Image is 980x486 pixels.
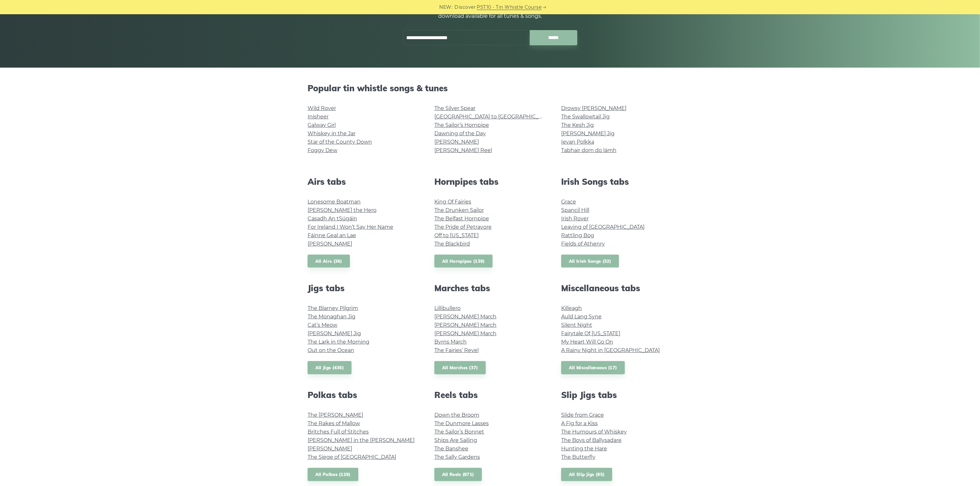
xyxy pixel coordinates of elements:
[434,139,479,145] a: [PERSON_NAME]
[308,114,329,120] a: Inisheer
[561,255,619,268] a: All Irish Songs (32)
[561,361,625,374] a: All Miscellaneous (17)
[308,468,358,481] a: All Polkas (129)
[561,446,607,452] a: Hunting the Hare
[561,224,645,230] a: Leaving of [GEOGRAPHIC_DATA]
[434,215,489,222] a: The Belfast Hornpipe
[308,437,415,443] a: [PERSON_NAME] in the [PERSON_NAME]
[561,322,592,328] a: Silent Night
[308,255,350,268] a: All Airs (36)
[434,412,479,418] a: Down the Broom
[434,241,470,247] a: The Blackbird
[561,454,595,460] a: The Butterfly
[561,147,616,153] a: Tabhair dom do lámh
[434,330,496,337] a: [PERSON_NAME] March
[434,255,493,268] a: All Hornpipes (139)
[561,339,613,345] a: My Heart Will Go On
[434,390,546,400] h2: Reels tabs
[434,322,496,328] a: [PERSON_NAME] March
[434,122,489,128] a: The Sailor’s Hornpipe
[561,330,620,337] a: Fairytale Of [US_STATE]
[561,139,594,145] a: Ievan Polkka
[434,224,492,230] a: The Pride of Petravore
[561,241,605,247] a: Fields of Athenry
[308,207,376,213] a: [PERSON_NAME] the Hero
[434,232,479,238] a: Off to [US_STATE]
[561,347,660,353] a: A Rainy Night in [GEOGRAPHIC_DATA]
[308,283,419,293] h2: Jigs tabs
[561,215,589,222] a: Irish Rover
[561,199,576,205] a: Grace
[561,305,582,311] a: Killeagh
[308,122,336,128] a: Galway Girl
[434,454,480,460] a: The Sally Gardens
[561,177,672,187] h2: Irish Songs tabs
[308,147,337,153] a: Foggy Dew
[434,305,461,311] a: Lillibullero
[308,232,356,238] a: Fáinne Geal an Lae
[434,429,484,435] a: The Sailor’s Bonnet
[308,105,336,111] a: Wild Rover
[434,130,486,137] a: Dawning of the Day
[308,420,360,426] a: The Rakes of Mallow
[434,283,546,293] h2: Marches tabs
[561,420,598,426] a: A Fig for a Kiss
[308,454,396,460] a: The Siege of [GEOGRAPHIC_DATA]
[561,412,604,418] a: Slide from Grace
[561,390,672,400] h2: Slip Jigs tabs
[434,207,484,213] a: The Drunken Sailor
[561,468,612,481] a: All Slip Jigs (95)
[308,224,393,230] a: For Ireland I Won’t Say Her Name
[308,215,357,222] a: Casadh An tSúgáin
[434,105,475,111] a: The Silver Spear
[561,314,602,320] a: Auld Lang Syne
[434,347,479,353] a: The Fairies’ Revel
[308,199,361,205] a: Lonesome Boatman
[455,4,476,11] span: Discover
[477,4,542,11] a: PST10 - Tin Whistle Course
[308,339,369,345] a: The Lark in the Morning
[308,314,355,320] a: The Monaghan Jig
[440,4,453,11] span: NEW:
[561,122,594,128] a: The Kesh Jig
[561,232,594,238] a: Rattling Bog
[434,114,554,120] a: [GEOGRAPHIC_DATA] to [GEOGRAPHIC_DATA]
[434,177,546,187] h2: Hornpipes tabs
[308,130,355,137] a: Whiskey in the Jar
[561,114,610,120] a: The Swallowtail Jig
[561,429,627,435] a: The Humours of Whiskey
[434,361,486,374] a: All Marches (37)
[308,446,352,452] a: [PERSON_NAME]
[434,339,467,345] a: Byrns March
[561,437,622,443] a: The Boys of Ballysadare
[308,361,352,374] a: All Jigs (436)
[561,283,672,293] h2: Miscellaneous tabs
[434,437,477,443] a: Ships Are Sailing
[308,241,352,247] a: [PERSON_NAME]
[434,199,471,205] a: King Of Fairies
[561,207,589,213] a: Spancil Hill
[561,130,615,137] a: [PERSON_NAME] Jig
[434,314,496,320] a: [PERSON_NAME] March
[561,105,626,111] a: Drowsy [PERSON_NAME]
[308,429,369,435] a: Britches Full of Stitches
[308,390,419,400] h2: Polkas tabs
[434,420,489,426] a: The Dunmore Lasses
[434,468,482,481] a: All Reels (871)
[308,347,354,353] a: Out on the Ocean
[308,139,372,145] a: Star of the County Down
[308,305,358,311] a: The Blarney Pilgrim
[434,147,492,153] a: [PERSON_NAME] Reel
[308,330,361,337] a: [PERSON_NAME] Jig
[308,177,419,187] h2: Airs tabs
[308,83,672,93] h2: Popular tin whistle songs & tunes
[308,412,363,418] a: The [PERSON_NAME]
[308,322,337,328] a: Cat’s Meow
[434,446,468,452] a: The Banshee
